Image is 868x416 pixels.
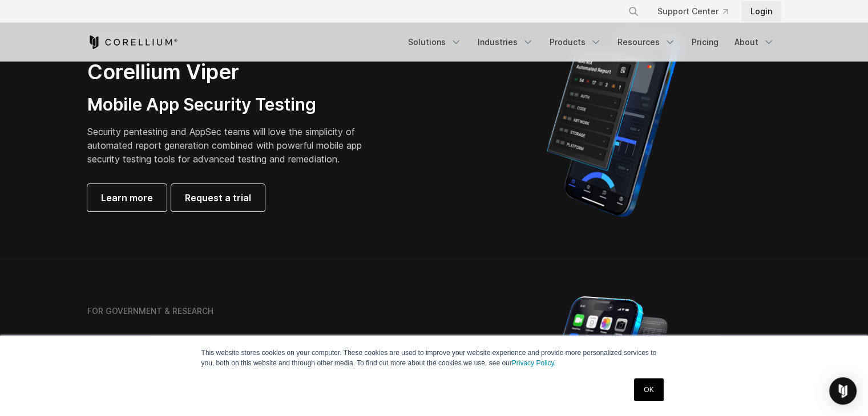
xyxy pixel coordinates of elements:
[171,184,265,211] a: Request a trial
[634,378,663,401] a: OK
[611,32,683,52] a: Resources
[87,59,380,85] h2: Corellium Viper
[87,125,380,166] p: Security pentesting and AppSec teams will love the simplicity of automated report generation comb...
[614,1,781,22] div: Navigation Menu
[87,35,178,49] a: Corellium Home
[201,348,667,368] p: This website stores cookies on your computer. These cookies are used to improve your website expe...
[648,1,737,22] a: Support Center
[101,191,153,205] span: Learn more
[527,23,699,222] img: Corellium MATRIX automated report on iPhone showing app vulnerability test results across securit...
[543,32,608,52] a: Products
[623,1,644,22] button: Search
[87,94,380,116] h3: Mobile App Security Testing
[685,32,725,52] a: Pricing
[185,191,251,205] span: Request a trial
[741,1,781,22] a: Login
[512,359,556,367] a: Privacy Policy.
[401,32,469,52] a: Solutions
[829,377,857,405] div: Open Intercom Messenger
[87,306,213,316] h6: FOR GOVERNMENT & RESEARCH
[728,32,781,52] a: About
[471,32,540,52] a: Industries
[401,32,781,52] div: Navigation Menu
[87,332,407,357] h2: Corellium Falcon
[87,184,167,211] a: Learn more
